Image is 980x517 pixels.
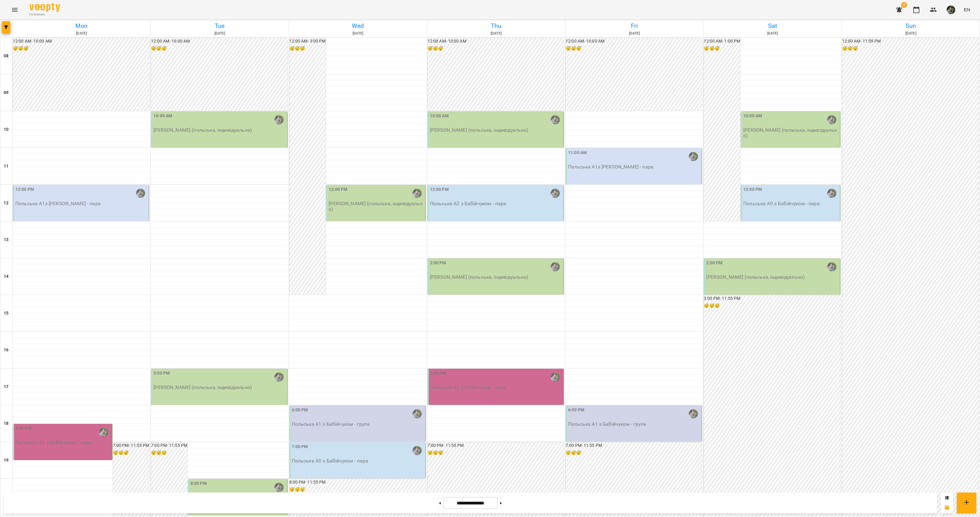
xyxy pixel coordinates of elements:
h6: Tue [152,21,288,31]
p: Польська А1з [PERSON_NAME] - пара [15,201,101,206]
h6: Wed [290,21,426,31]
p: [PERSON_NAME] (польська, індивідуально) [706,274,805,280]
label: 10:00 AM [743,113,762,119]
p: Польська А2 з Бабійчуком - пара [430,201,507,206]
img: Бабійчук Володимир Дмитрович (п) [274,483,284,492]
h6: [DATE] [566,31,702,36]
img: Бабійчук Володимир Дмитрович (п) [274,115,284,124]
p: [PERSON_NAME] (польська, індивідуально) [743,127,839,138]
h6: 13 [4,236,9,243]
h6: 12:00 AM - 10:00 AM [13,38,149,45]
div: Бабійчук Володимир Дмитрович (п) [689,152,698,161]
h6: 12:00 AM - 1:00 PM [704,38,740,45]
h6: 18 [4,420,9,427]
div: Бабійчук Володимир Дмитрович (п) [551,115,560,124]
h6: 😴😴😴 [566,45,702,52]
p: Польська А1 з Бабійчуком - пара [15,440,92,445]
label: 10:00 AM [153,113,172,119]
h6: 7:00 PM - 11:55 PM [428,442,564,449]
h6: 12:00 AM - 10:00 AM [428,38,564,45]
label: 11:00 AM [568,149,587,156]
h6: 09 [4,89,9,96]
h6: 😴😴😴 [151,45,287,52]
img: Бабійчук Володимир Дмитрович (п) [551,262,560,271]
h6: 8:00 PM - 11:55 PM [289,479,426,486]
label: 6:30 PM [15,425,32,432]
h6: 12:00 AM - 10:00 AM [566,38,702,45]
p: Польська А0 з Бабійчуком - пара [743,201,820,206]
label: 12:00 PM [743,186,762,193]
img: Бабійчук Володимир Дмитрович (п) [827,189,836,198]
img: Бабійчук Володимир Дмитрович (п) [827,262,836,271]
h6: [DATE] [704,31,840,36]
label: 8:00 PM [190,480,207,487]
div: Бабійчук Володимир Дмитрович (п) [274,372,284,382]
h6: 14 [4,273,9,280]
h6: 15 [4,310,9,317]
h6: 12:00 AM - 11:59 PM [842,38,978,45]
button: Menu [7,2,22,17]
label: 6:00 PM [568,407,584,413]
span: For Business [29,13,60,17]
h6: Sat [704,21,840,31]
h6: 😴😴😴 [566,450,702,456]
p: [PERSON_NAME] (польська, індивідуально) [153,385,252,390]
h6: [DATE] [13,31,149,36]
h6: 12:00 AM - 10:00 AM [151,38,287,45]
div: Бабійчук Володимир Дмитрович (п) [689,409,698,418]
label: 5:00 PM [430,370,446,377]
img: Бабійчук Володимир Дмитрович (п) [413,189,422,198]
img: Бабійчук Володимир Дмитрович (п) [413,409,422,418]
h6: 😴😴😴 [842,45,978,52]
h6: 08 [4,53,9,59]
p: Польська А1з [PERSON_NAME] - пара [568,164,654,169]
h6: [DATE] [428,31,564,36]
h6: 11 [4,163,9,170]
div: Бабійчук Володимир Дмитрович (п) [136,189,145,198]
label: 2:00 PM [706,260,722,266]
span: 4 [901,2,907,8]
h6: [DATE] [843,31,979,36]
h6: Mon [13,21,149,31]
p: Польська А0 з Бабійчуком - пара [292,458,368,463]
h6: 12:00 AM - 3:00 PM [289,38,326,45]
label: 12:00 PM [430,186,449,193]
h6: 16 [4,347,9,353]
h6: Thu [428,21,564,31]
h6: 😴😴😴 [289,45,326,52]
h6: 3:00 PM - 11:55 PM [704,295,840,302]
p: Польська А1 з Бабійчуком - група [292,421,370,427]
label: 7:00 PM [292,443,308,450]
h6: 😴😴😴 [289,486,426,493]
label: 12:00 PM [329,186,347,193]
p: [PERSON_NAME] (польська, індивідуально) [329,201,424,212]
img: Бабійчук Володимир Дмитрович (п) [827,115,836,124]
img: Бабійчук Володимир Дмитрович (п) [551,372,560,382]
h6: 7:00 PM - 11:55 PM [113,442,149,449]
img: Voopty Logo [29,3,60,12]
label: 6:00 PM [292,407,308,413]
label: 2:00 PM [430,260,446,266]
img: Бабійчук Володимир Дмитрович (п) [99,428,108,437]
h6: [DATE] [152,31,288,36]
button: EN [961,4,973,15]
h6: 7:00 PM - 11:55 PM [566,442,702,449]
h6: 19 [4,457,9,464]
h6: 😴😴😴 [704,45,740,52]
h6: 17 [4,383,9,390]
p: [PERSON_NAME] (польська, індивідуально) [153,127,252,133]
img: Бабійчук Володимир Дмитрович (п) [551,189,560,198]
div: Бабійчук Володимир Дмитрович (п) [413,446,422,455]
h6: Fri [566,21,702,31]
h6: 😴😴😴 [113,450,149,456]
p: [PERSON_NAME] (польська, індивідуально) [430,127,528,133]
